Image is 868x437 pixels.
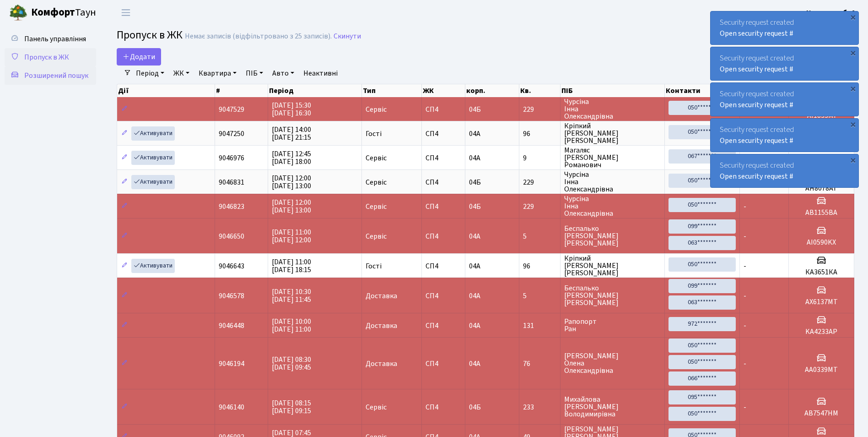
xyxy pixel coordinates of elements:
[219,202,244,212] span: 9046823
[523,130,556,137] span: 96
[720,64,793,74] a: Open security request #
[523,360,556,367] span: 76
[564,396,660,418] span: Михайлова [PERSON_NAME] Володимирівна
[469,129,480,139] span: 04А
[711,154,858,187] div: Security request created
[523,179,556,186] span: 229
[561,84,664,97] th: ПІБ
[793,366,850,374] h5: AA0339MT
[793,298,850,306] h5: AX6137MT
[793,238,850,247] h5: AI0590KX
[269,66,298,81] a: Авто
[564,122,660,144] span: Кріпкий [PERSON_NAME] [PERSON_NAME]
[219,321,244,331] span: 9046448
[334,32,361,41] a: Скинути
[426,322,461,329] span: СП4
[219,261,244,271] span: 9046643
[219,153,244,163] span: 9046976
[469,321,480,331] span: 04А
[720,100,793,110] a: Open security request #
[469,153,480,163] span: 04А
[793,184,850,193] h5: АН8078АТ
[24,34,86,44] span: Панель управління
[469,402,481,412] span: 04Б
[131,175,175,189] a: Активувати
[219,402,244,412] span: 9046140
[426,262,461,270] span: СП4
[744,359,746,369] span: -
[117,84,215,97] th: Дії
[31,5,96,21] span: Таун
[215,84,268,97] th: #
[426,360,461,367] span: СП4
[131,126,175,141] a: Активувати
[366,179,387,186] span: Сервіс
[5,48,96,66] a: Пропуск в ЖК
[806,8,857,18] b: Консьєрж б. 4.
[272,100,311,118] span: [DATE] 15:30 [DATE] 16:30
[564,147,660,169] span: Магаляс [PERSON_NAME] Романович
[272,125,311,142] span: [DATE] 14:00 [DATE] 21:15
[426,130,461,137] span: СП4
[117,27,183,43] span: Пропуск в ЖК
[564,284,660,306] span: Беспалько [PERSON_NAME] [PERSON_NAME]
[195,66,240,81] a: Квартира
[366,106,387,113] span: Сервіс
[426,179,461,186] span: СП4
[848,120,857,129] div: ×
[523,292,556,300] span: 5
[564,171,660,193] span: Чурсіна Інна Олександрівна
[219,177,244,187] span: 9046831
[366,360,397,367] span: Доставка
[848,155,857,164] div: ×
[426,404,461,411] span: СП4
[272,173,311,191] span: [DATE] 12:00 [DATE] 13:00
[24,52,69,62] span: Пропуск в ЖК
[848,48,857,57] div: ×
[711,47,858,80] div: Security request created
[744,402,746,412] span: -
[219,359,244,369] span: 9046194
[720,136,793,146] a: Open security request #
[744,291,746,301] span: -
[272,398,311,416] span: [DATE] 08:15 [DATE] 09:15
[366,322,397,329] span: Доставка
[426,154,461,162] span: СП4
[219,129,244,139] span: 9047250
[564,225,660,247] span: Беспалько [PERSON_NAME] [PERSON_NAME]
[272,317,311,334] span: [DATE] 10:00 [DATE] 11:00
[219,231,244,241] span: 9046650
[523,203,556,210] span: 229
[793,208,850,217] h5: АВ1155ВА
[131,151,175,165] a: Активувати
[300,66,341,81] a: Неактивні
[469,202,481,212] span: 04Б
[523,106,556,113] span: 229
[426,233,461,240] span: СП4
[744,321,746,331] span: -
[469,104,481,115] span: 04Б
[219,104,244,115] span: 9047529
[523,404,556,411] span: 233
[744,231,746,241] span: -
[362,84,422,97] th: Тип
[31,5,75,20] b: Комфорт
[711,83,858,116] div: Security request created
[469,359,480,369] span: 04А
[117,48,161,66] a: Додати
[469,291,480,301] span: 04А
[564,255,660,277] span: Кріпкий [PERSON_NAME] [PERSON_NAME]
[465,84,519,97] th: корп.
[665,84,740,97] th: Контакти
[24,71,88,81] span: Розширений пошук
[422,84,465,97] th: ЖК
[469,231,480,241] span: 04А
[272,355,311,372] span: [DATE] 08:30 [DATE] 09:45
[519,84,561,97] th: Кв.
[366,404,387,411] span: Сервіс
[132,66,168,81] a: Період
[366,130,382,137] span: Гості
[272,227,311,245] span: [DATE] 11:00 [DATE] 12:00
[848,84,857,93] div: ×
[711,119,858,152] div: Security request created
